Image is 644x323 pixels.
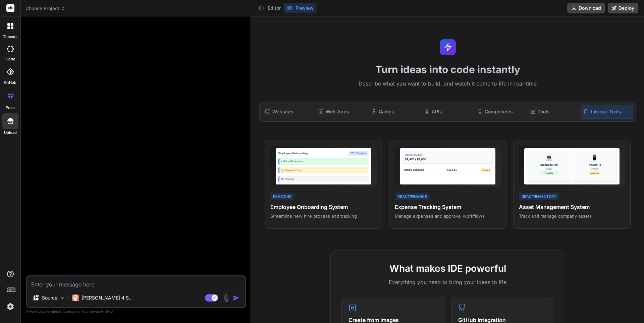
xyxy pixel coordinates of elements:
[283,3,316,13] button: Preview
[255,79,640,88] p: Describe what you want to build, and watch it come to life in real-time
[26,308,246,315] p: Always double-check its answers. Your in Bind
[540,163,558,167] div: MacBook Pro
[278,176,369,182] div: 🎯 Training
[270,203,376,211] h4: Employee Onboarding System
[256,3,283,13] button: Editor
[255,63,640,75] h1: Turn ideas into code instantly
[395,203,501,211] h4: Expense Tracking System
[222,294,230,302] img: attachment
[519,193,559,201] div: React/Inventory
[395,193,430,201] div: React/Finance
[270,193,294,201] div: React/HR
[90,309,102,313] span: privacy
[447,168,457,172] div: $125.50
[589,171,601,175] div: Assigned
[369,105,420,119] div: Games
[42,294,57,301] p: Source
[528,105,579,119] div: Tools
[404,168,424,172] div: Office Supplies
[233,294,239,301] img: icon
[581,105,633,119] div: Internal Tools
[405,153,490,157] div: Monthly Budget
[278,158,369,165] div: ✓ Setup Workspace
[278,151,308,155] div: Employee Onboarding
[4,80,16,86] label: GitHub
[395,213,501,219] p: Manage expenses and approval workflows
[72,294,79,301] img: Claude 4 Sonnet
[278,167,369,174] div: 📋 Complete Forms
[540,171,558,175] div: Available
[589,167,601,170] div: #A002
[480,168,491,172] div: Pending
[5,301,16,312] img: settings
[475,105,526,119] div: Components
[519,203,625,211] h4: Asset Management System
[59,295,65,301] img: Pick Models
[6,105,15,111] label: prem
[3,34,17,40] label: threads
[4,130,17,136] label: Upload
[341,278,554,286] p: Everything you need to bring your ideas to life
[262,105,314,119] div: Websites
[540,167,558,170] div: #A001
[270,213,376,219] p: Streamline new hire process and tracking
[82,294,131,301] p: [PERSON_NAME] 4 S..
[6,56,15,62] label: code
[567,3,605,13] button: Download
[589,163,601,167] div: iPhone 14
[546,153,552,161] div: 💻
[341,261,554,275] h2: What makes IDE powerful
[25,5,65,12] span: Choose Project
[608,3,638,13] button: Deploy
[405,157,490,161] div: $2,450 / $5,000
[422,105,473,119] div: APIs
[316,105,367,119] div: Web Apps
[519,213,625,219] p: Track and manage company assets
[591,153,598,161] div: 📱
